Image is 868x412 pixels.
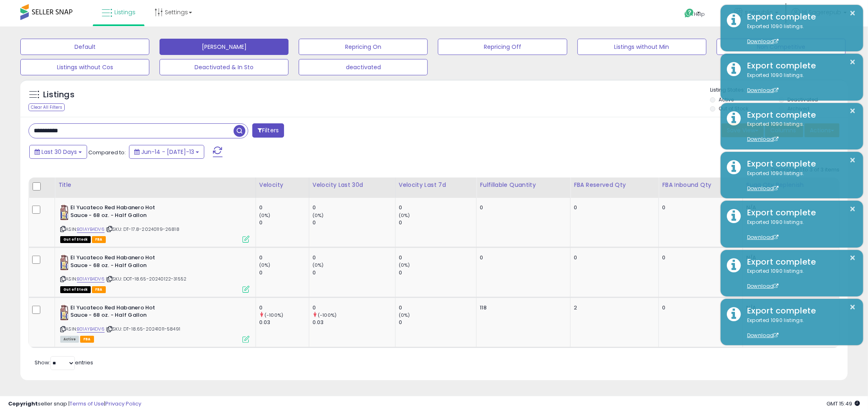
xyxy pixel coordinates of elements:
[129,145,204,159] button: Jun-14 - [DATE]-13
[741,219,857,241] div: Exported 1090 listings.
[717,39,846,55] button: Non Competitive
[741,256,857,268] div: Export complete
[77,276,105,283] a: B01AYB4DV6
[741,72,857,94] div: Exported 1090 listings.
[259,212,271,219] small: (0%)
[399,204,477,211] div: 0
[299,39,428,55] button: Repricing On
[662,204,736,211] div: 0
[850,302,856,312] button: ×
[719,105,748,112] label: Out of Stock
[77,326,105,333] a: B01AYB4DV6
[747,283,779,289] a: Download
[70,400,104,408] a: Terms of Use
[399,304,477,311] div: 0
[438,39,567,55] button: Repricing Off
[259,219,309,226] div: 0
[259,181,306,189] div: Velocity
[259,204,309,211] div: 0
[399,212,410,219] small: (0%)
[313,212,324,219] small: (0%)
[60,304,249,342] div: ASIN:
[20,39,149,55] button: Default
[60,254,68,270] img: 417EtJddqgL._SL40_.jpg
[141,148,194,156] span: Jun-14 - [DATE]-13
[35,359,93,366] span: Show: entries
[252,123,284,138] button: Filters
[662,181,739,189] div: FBA inbound Qty
[259,304,309,311] div: 0
[826,400,860,408] span: 2025-08-13 15:49 GMT
[741,121,857,143] div: Exported 1090 listings.
[70,204,169,221] b: El Yucateco Red Habanero Hot Sauce - 68 oz. - Half Gallon
[313,204,395,211] div: 0
[480,181,567,189] div: Fulfillable Quantity
[265,312,283,318] small: (-100%)
[399,262,410,268] small: (0%)
[259,254,309,261] div: 0
[741,23,857,46] div: Exported 1090 listings.
[60,304,68,320] img: 417EtJddqgL._SL40_.jpg
[70,254,169,271] b: El Yucateco Red Habanero Hot Sauce - 68 oz. - Half Gallon
[313,262,324,268] small: (0%)
[574,304,652,311] div: 2
[850,106,856,116] button: ×
[60,204,68,220] img: 417EtJddqgL._SL40_.jpg
[741,109,857,121] div: Export complete
[88,149,126,156] span: Compared to:
[747,87,779,94] a: Download
[77,226,105,233] a: B01AYB4DV6
[741,267,857,290] div: Exported 1090 listings.
[741,170,857,193] div: Exported 1090 listings.
[574,254,652,261] div: 0
[160,39,289,55] button: [PERSON_NAME]
[577,39,706,55] button: Listings without Min
[850,8,856,18] button: ×
[106,226,179,232] span: | SKU: DT-17.8-20240119-26818
[20,59,149,75] button: Listings without Cos
[114,8,136,16] span: Listings
[719,96,734,103] label: Active
[399,269,477,276] div: 0
[741,11,857,23] div: Export complete
[43,89,74,101] h5: Listings
[574,181,655,189] div: FBA Reserved Qty
[60,286,91,293] span: All listings that are currently out of stock and unavailable for purchase on Amazon
[741,60,857,72] div: Export complete
[850,204,856,214] button: ×
[399,181,473,189] div: Velocity Last 7d
[694,11,705,18] span: Help
[741,207,857,219] div: Export complete
[29,145,87,159] button: Last 30 Days
[399,219,477,226] div: 0
[747,185,779,192] a: Download
[741,158,857,170] div: Export complete
[259,269,309,276] div: 0
[313,304,395,311] div: 0
[105,400,141,408] a: Privacy Policy
[313,181,392,189] div: Velocity Last 30d
[747,234,779,241] a: Download
[42,148,77,156] span: Last 30 Days
[80,336,94,343] span: FBA
[106,326,180,332] span: | SKU: DT-18.65-20241011-58491
[747,136,779,142] a: Download
[160,59,289,75] button: Deactivated & In Sto
[678,2,721,26] a: Help
[850,253,856,263] button: ×
[741,305,857,317] div: Export complete
[741,317,857,340] div: Exported 1090 listings.
[850,155,856,165] button: ×
[318,312,337,318] small: (-100%)
[480,304,564,311] div: 118
[313,319,395,326] div: 0.03
[259,262,271,268] small: (0%)
[60,236,91,243] span: All listings that are currently out of stock and unavailable for purchase on Amazon
[259,319,309,326] div: 0.03
[850,57,856,67] button: ×
[313,269,395,276] div: 0
[574,204,652,211] div: 0
[662,304,736,311] div: 0
[60,336,79,343] span: All listings currently available for purchase on Amazon
[313,219,395,226] div: 0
